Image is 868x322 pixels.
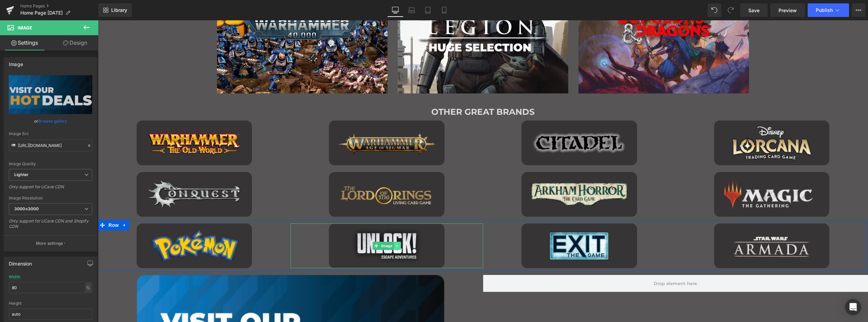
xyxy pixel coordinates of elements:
[808,3,849,17] button: Publish
[14,206,39,211] b: 3000x3000
[9,162,92,166] div: Image Quality
[9,200,22,210] span: Row
[9,282,92,293] input: auto
[436,3,452,17] a: Mobile
[282,221,296,230] span: Image
[9,131,92,136] div: Image Src
[9,58,23,67] div: Image
[778,7,797,14] span: Preview
[724,3,737,17] button: Redo
[9,301,92,306] div: Height
[420,3,436,17] a: Tablet
[9,139,92,151] input: Link
[111,7,127,13] span: Library
[708,3,721,17] button: Undo
[20,3,98,9] a: Home Pages
[4,235,97,251] button: More settings
[36,240,63,246] p: More settings
[9,117,92,125] div: or
[9,275,20,279] div: Width
[9,196,92,200] div: Image Resolution
[296,221,303,230] a: Expand / Collapse
[9,184,92,194] div: Only support for UCare CDN
[9,308,92,320] input: auto
[387,3,403,17] a: Desktop
[22,200,31,210] a: Expand / Collapse
[85,283,91,292] div: %
[51,35,100,50] a: Design
[9,218,92,234] div: Only support for UCare CDN and Shopify CDN
[748,7,759,14] span: Save
[98,3,132,17] a: New Library
[18,25,32,30] span: Image
[403,3,420,17] a: Laptop
[14,172,28,177] b: Lighter
[852,3,865,17] button: More
[816,7,833,13] span: Publish
[38,115,67,127] a: Browse gallery
[20,10,63,16] span: Home Page [DATE]
[770,3,805,17] a: Preview
[9,257,32,266] div: Dimension
[845,299,861,315] div: Open Intercom Messenger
